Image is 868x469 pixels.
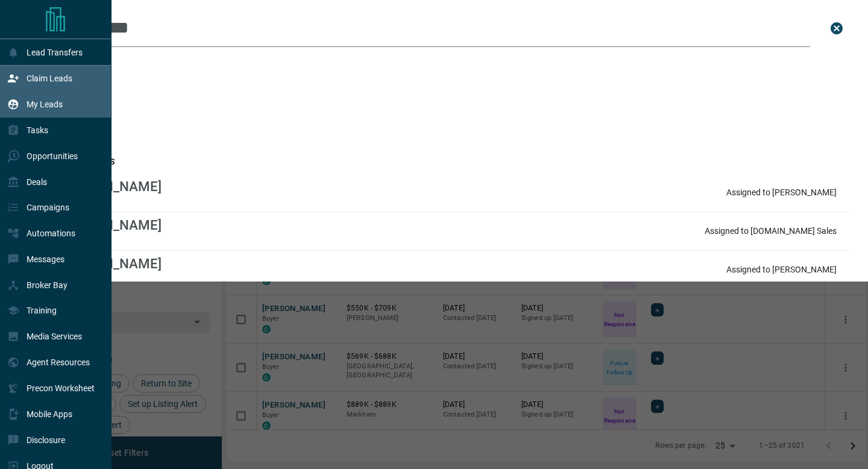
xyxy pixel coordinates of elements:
h3: name matches [46,54,849,64]
p: Assigned to [PERSON_NAME] [726,265,837,274]
h3: email matches [46,105,849,115]
p: Assigned to [PERSON_NAME] [726,187,837,197]
p: Assigned to [DOMAIN_NAME] Sales [705,226,837,236]
h3: phone matches [46,157,849,166]
button: close search bar [825,16,849,40]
